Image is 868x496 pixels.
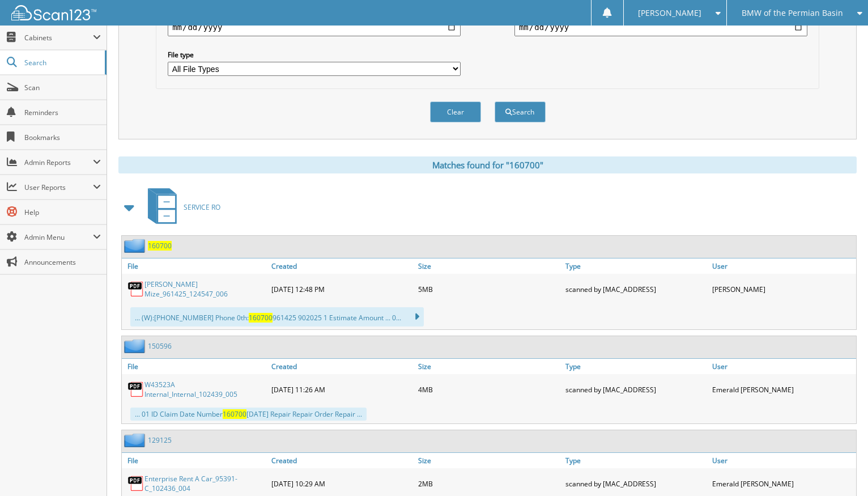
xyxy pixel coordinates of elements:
[638,10,701,16] span: [PERSON_NAME]
[127,381,144,398] img: PDF.png
[709,377,856,402] div: Emerald [PERSON_NAME]
[24,33,93,43] span: Cabinets
[269,258,415,274] a: Created
[168,18,461,36] input: start
[24,83,101,92] span: Scan
[144,380,266,399] a: W43523A Internal_Internal_102439_005
[269,453,415,468] a: Created
[563,359,709,374] a: Type
[415,471,562,496] div: 2MB
[144,279,266,299] a: [PERSON_NAME] Mize_961425_124547_006
[141,185,220,230] a: SERVICE RO
[514,18,807,36] input: end
[415,377,562,402] div: 4MB
[24,183,93,192] span: User Reports
[148,241,172,251] a: 160700
[811,442,868,496] iframe: Chat Widget
[269,359,415,374] a: Created
[122,258,269,274] a: File
[415,453,562,468] a: Size
[430,101,481,122] button: Clear
[709,277,856,302] div: [PERSON_NAME]
[148,341,172,351] a: 150596
[415,359,562,374] a: Size
[122,359,269,374] a: File
[124,239,148,253] img: folder2.png
[24,58,99,67] span: Search
[24,158,93,167] span: Admin Reports
[415,258,562,274] a: Size
[223,409,246,419] span: 160700
[168,50,461,60] label: File type
[563,453,709,468] a: Type
[118,156,857,173] div: Matches found for "160700"
[148,435,172,445] a: 129125
[144,474,266,493] a: Enterprise Rent A Car_95391-C_102436_004
[124,433,148,447] img: folder2.png
[24,232,93,242] span: Admin Menu
[122,453,269,468] a: File
[249,313,273,323] span: 160700
[130,408,367,421] div: ... 01 ID Claim Date Number [DATE] Repair Repair Order Repair ...
[709,359,856,374] a: User
[11,5,96,20] img: scan123-logo-white.svg
[742,10,843,16] span: BMW of the Permian Basin
[709,258,856,274] a: User
[24,108,101,117] span: Reminders
[495,101,546,122] button: Search
[563,277,709,302] div: scanned by [MAC_ADDRESS]
[563,258,709,274] a: Type
[130,307,424,327] div: ... (W):[PHONE_NUMBER] Phone 0th: 961425 902025 1 Estimate Amount ... 0...
[24,207,101,217] span: Help
[124,339,148,353] img: folder2.png
[269,277,415,302] div: [DATE] 12:48 PM
[184,202,220,212] span: SERVICE RO
[563,377,709,402] div: scanned by [MAC_ADDRESS]
[127,281,144,298] img: PDF.png
[24,133,101,142] span: Bookmarks
[269,377,415,402] div: [DATE] 11:26 AM
[127,475,144,492] img: PDF.png
[709,453,856,468] a: User
[269,471,415,496] div: [DATE] 10:29 AM
[24,257,101,267] span: Announcements
[563,471,709,496] div: scanned by [MAC_ADDRESS]
[709,471,856,496] div: Emerald [PERSON_NAME]
[415,277,562,302] div: 5MB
